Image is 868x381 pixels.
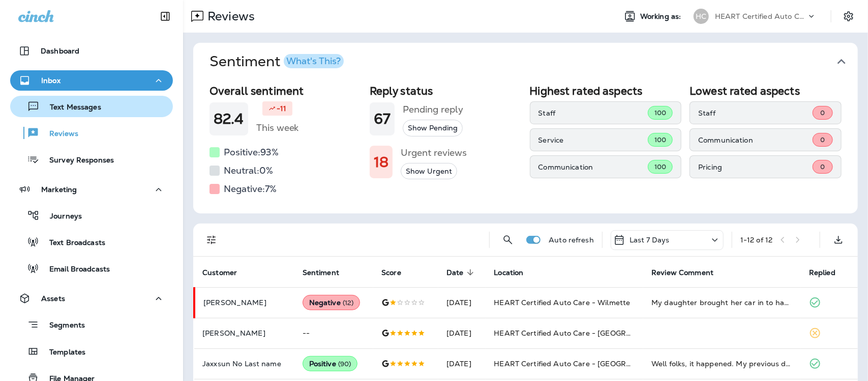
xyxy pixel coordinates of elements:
p: [PERSON_NAME] [203,298,286,307]
h2: Reply status [370,85,522,97]
button: Segments [10,314,173,336]
p: Email Broadcasts [39,265,110,275]
div: 1 - 12 of 12 [740,236,772,244]
p: Staff [698,109,813,117]
button: Show Pending [403,120,463,137]
h5: Neutral: 0 % [224,162,273,179]
p: Auto refresh [549,236,594,244]
span: Date [446,268,477,277]
p: Pricing [698,163,813,171]
button: Settings [840,7,858,25]
p: Journeys [40,212,82,222]
span: HEART Certified Auto Care - Wilmette [494,298,630,307]
span: HEART Certified Auto Care - [GEOGRAPHIC_DATA] [494,329,676,338]
div: What's This? [286,57,341,66]
p: Templates [39,348,85,358]
p: Communication [698,136,813,144]
span: Customer [202,268,250,277]
button: Search Reviews [498,230,518,250]
span: Replied [809,268,835,277]
span: 100 [654,108,666,117]
span: 0 [820,108,825,117]
p: [PERSON_NAME] [202,329,286,337]
div: SentimentWhat's This? [193,80,858,213]
button: Assets [10,288,173,309]
span: 100 [654,135,666,144]
span: Replied [809,268,849,277]
p: Text Messages [40,103,101,113]
span: Sentiment [303,268,352,277]
td: [DATE] [438,348,486,379]
button: SentimentWhat's This? [201,43,866,80]
button: What's This? [284,54,344,68]
button: Show Urgent [401,163,457,180]
p: HEART Certified Auto Care [715,12,806,20]
span: ( 90 ) [338,360,351,368]
button: Reviews [10,122,173,144]
span: Location [494,268,523,277]
p: Marketing [41,185,77,194]
h1: 82.4 [214,111,244,127]
button: Text Messages [10,96,173,117]
h2: Overall sentiment [209,85,362,97]
span: Score [381,268,401,277]
h5: Urgent reviews [401,145,467,161]
p: Last 7 Days [630,236,670,244]
p: Jaxxsun No Last name [202,360,286,368]
span: Review Comment [651,268,727,277]
p: Communication [538,163,648,171]
span: Sentiment [303,268,339,277]
span: 100 [654,162,666,171]
button: Email Broadcasts [10,258,173,279]
button: Dashboard [10,41,173,61]
span: ( 12 ) [343,298,354,307]
h1: Sentiment [209,53,344,70]
span: Review Comment [651,268,713,277]
h5: Positive: 93 % [224,144,279,160]
div: Well folks, it happened. My previous dealer serviced Audi A3. One morning on my way to work. My A... [651,359,793,369]
p: Survey Responses [39,156,114,166]
p: Text Broadcasts [39,238,105,248]
button: Export as CSV [828,230,849,250]
p: Inbox [41,76,61,85]
span: HEART Certified Auto Care - [GEOGRAPHIC_DATA] [494,359,676,368]
p: Reviews [39,129,78,139]
p: Segments [39,321,85,331]
span: Customer [202,268,237,277]
h5: This week [256,120,299,136]
span: Location [494,268,536,277]
button: Templates [10,341,173,362]
p: -11 [277,103,286,114]
button: Collapse Sidebar [151,6,179,26]
button: Inbox [10,70,173,91]
span: 0 [820,135,825,144]
p: Staff [538,109,648,117]
h5: Pending reply [403,101,463,118]
span: Score [381,268,414,277]
div: HC [694,9,709,24]
td: [DATE] [438,318,486,348]
p: Service [538,136,648,144]
button: Text Broadcasts [10,231,173,253]
p: Dashboard [41,47,79,55]
button: Marketing [10,179,173,200]
span: Date [446,268,464,277]
div: Positive [303,356,358,371]
h2: Lowest rated aspects [690,85,842,97]
button: Survey Responses [10,149,173,170]
div: Negative [303,295,361,310]
p: Reviews [203,9,255,24]
h5: Negative: 7 % [224,181,277,197]
div: My daughter brought her car in to have battery checked. ISSUE: HEART reversed the solar battery c... [651,297,793,308]
span: 0 [820,162,825,171]
span: Working as: [640,12,683,21]
h1: 18 [374,154,388,171]
button: Filters [201,230,222,250]
td: -- [294,318,374,348]
h2: Highest rated aspects [530,85,682,97]
p: Assets [41,294,65,303]
button: Journeys [10,205,173,226]
h1: 67 [374,111,391,127]
td: [DATE] [438,287,486,318]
